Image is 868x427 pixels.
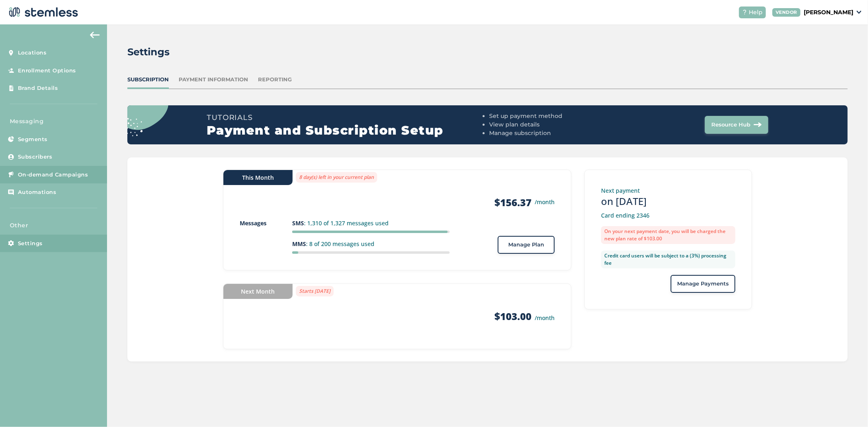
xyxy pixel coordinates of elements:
[601,251,735,268] label: Credit card users will be subject to a (3%) processing fee
[179,76,248,84] div: Payment Information
[292,219,304,227] strong: SMS
[18,240,43,248] span: Settings
[292,219,450,227] p: : 1,310 of 1,327 messages used
[489,129,627,137] li: Manage subscription
[240,219,292,227] p: Messages
[207,123,486,138] h2: Payment and Subscription Setup
[489,120,627,129] li: View plan details
[772,8,800,17] div: VENDOR
[677,280,729,288] span: Manage Payments
[18,84,58,92] span: Brand Details
[508,241,544,249] span: Manage Plan
[18,153,52,161] span: Subscribers
[601,211,735,220] p: Card ending 2346
[223,170,293,185] div: This Month
[18,135,48,144] span: Segments
[601,186,735,195] p: Next payment
[705,116,768,134] button: Resource Hub
[296,286,334,296] label: Starts [DATE]
[827,388,868,427] iframe: Chat Widget
[857,11,861,14] img: icon_down-arrow-small-66adaf34.svg
[18,49,47,57] span: Locations
[498,236,555,254] button: Manage Plan
[90,32,100,38] img: icon-arrow-back-accent-c549486e.svg
[494,196,531,209] strong: $156.37
[127,45,170,59] h2: Settings
[292,240,306,248] strong: MMS
[207,112,486,123] h3: Tutorials
[742,10,747,15] img: icon-help-white-03924b79.svg
[749,8,763,17] span: Help
[671,275,735,293] button: Manage Payments
[535,314,555,322] small: /month
[18,67,76,75] span: Enrollment Options
[711,121,750,129] span: Resource Hub
[292,240,450,248] p: : 8 of 200 messages used
[535,198,555,206] small: /month
[127,76,169,84] div: Subscription
[223,284,293,299] div: Next Month
[601,226,735,244] label: On your next payment date, you will be charged the new plan rate of $103.00
[18,171,88,179] span: On-demand Campaigns
[489,112,627,120] li: Set up payment method
[258,76,292,84] div: Reporting
[18,188,57,196] span: Automations
[296,172,377,183] label: 8 day(s) left in your current plan
[7,4,78,20] img: logo-dark-0685b13c.svg
[115,78,168,136] img: circle_dots-9438f9e3.svg
[601,195,735,208] h3: on [DATE]
[494,309,531,323] strong: $103.00
[804,8,853,17] p: [PERSON_NAME]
